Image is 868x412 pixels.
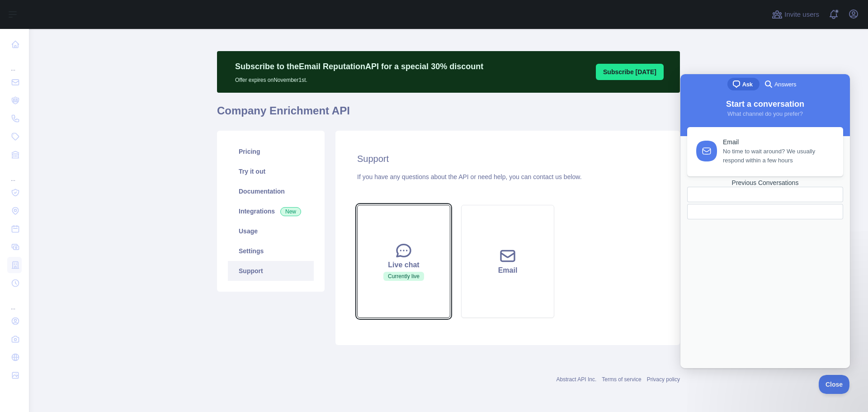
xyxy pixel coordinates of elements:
[228,221,314,241] a: Usage
[7,165,22,183] div: ...
[357,205,450,318] button: Live chatCurrently live
[647,376,680,383] a: Privacy policy
[228,261,314,281] a: Support
[461,205,554,318] button: Email
[770,7,821,22] button: Invite users
[235,73,483,84] p: Offer expires on November 1st.
[472,265,543,276] div: Email
[368,260,439,270] div: Live chat
[7,293,22,311] div: ...
[357,152,658,165] h2: Support
[819,375,850,394] iframe: Help Scout Beacon - Close
[383,272,424,281] span: Currently live
[557,376,597,383] a: Abstract API Inc.
[7,54,22,72] div: ...
[217,104,680,125] h1: Company Enrichment API
[602,376,641,383] a: Terms of service
[784,9,819,20] span: Invite users
[228,161,314,181] a: Try it out
[280,207,301,216] span: New
[680,74,850,368] iframe: Help Scout Beacon - Live Chat, Contact Form, and Knowledge Base
[228,142,314,161] a: Pricing
[596,64,664,80] button: Subscribe [DATE]
[357,172,658,181] div: If you have any questions about the API or need help, you can contact us below.
[228,241,314,261] a: Settings
[228,181,314,201] a: Documentation
[235,60,483,73] p: Subscribe to the Email Reputation API for a special 30 % discount
[228,201,314,221] a: Integrations New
